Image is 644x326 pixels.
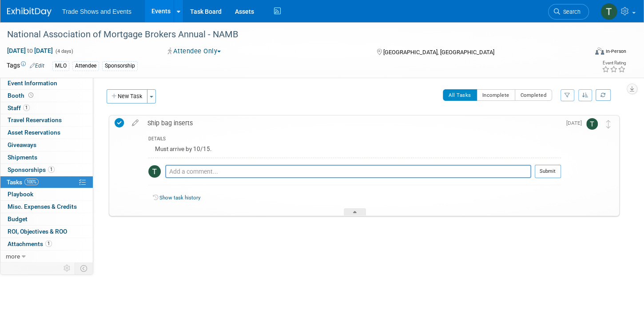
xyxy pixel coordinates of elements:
[0,102,93,114] a: Staff1
[27,92,35,99] span: Booth not reserved yet
[535,165,561,178] button: Submit
[23,104,30,111] span: 1
[60,262,75,274] td: Personalize Event Tab Strip
[148,143,561,157] div: Must arrive by 10/15.
[0,176,93,188] a: Tasks100%
[443,89,477,101] button: All Tasks
[8,141,36,148] span: Giveaways
[8,215,28,223] span: Budget
[534,46,627,60] div: Event Format
[8,129,60,136] span: Asset Reservations
[0,139,93,151] a: Giveaways
[55,48,73,54] span: (4 days)
[8,191,33,198] span: Playbook
[8,92,35,99] span: Booth
[606,120,611,128] i: Move task
[8,166,55,173] span: Sponsorships
[4,27,573,43] div: National Association of Mortgage Brokers Annual - NAMB
[62,8,131,15] span: Trade Shows and Events
[560,8,580,15] span: Search
[148,136,561,143] div: DETAILS
[586,118,598,130] img: Tiff Wagner
[0,238,93,250] a: Attachments1
[477,89,515,101] button: Incomplete
[26,47,34,54] span: to
[0,77,93,89] a: Event Information
[30,63,44,69] a: Edit
[8,116,62,123] span: Travel Reservations
[548,4,589,20] a: Search
[7,47,53,55] span: [DATE] [DATE]
[7,179,39,186] span: Tasks
[45,240,52,247] span: 1
[8,203,77,210] span: Misc. Expenses & Credits
[383,49,494,56] span: [GEOGRAPHIC_DATA], [GEOGRAPHIC_DATA]
[8,228,67,235] span: ROI, Objectives & ROO
[148,165,161,178] img: Tiff Wagner
[127,119,143,127] a: edit
[515,89,553,101] button: Completed
[8,240,52,247] span: Attachments
[72,61,99,71] div: Attendee
[0,250,93,262] a: more
[159,195,200,201] a: Show task history
[0,90,93,102] a: Booth
[605,48,626,55] div: In-Person
[7,8,52,16] img: ExhibitDay
[143,115,561,131] div: Ship bag inserts
[8,80,57,87] span: Event Information
[0,226,93,238] a: ROI, Objectives & ROO
[596,89,611,101] a: Refresh
[600,3,617,20] img: Tiff Wagner
[0,213,93,225] a: Budget
[566,120,586,126] span: [DATE]
[75,262,93,274] td: Toggle Event Tabs
[0,127,93,139] a: Asset Reservations
[0,164,93,176] a: Sponsorships1
[48,166,55,173] span: 1
[6,253,20,260] span: more
[0,188,93,200] a: Playbook
[102,61,138,71] div: Sponsorship
[8,154,37,161] span: Shipments
[52,61,69,71] div: MLO
[7,61,44,71] td: Tags
[595,48,604,55] img: Format-Inperson.png
[0,114,93,126] a: Travel Reservations
[0,201,93,213] a: Misc. Expenses & Credits
[0,151,93,163] a: Shipments
[165,47,224,56] button: Attendee Only
[24,179,39,185] span: 100%
[8,104,30,111] span: Staff
[602,61,626,65] div: Event Rating
[107,89,147,103] button: New Task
